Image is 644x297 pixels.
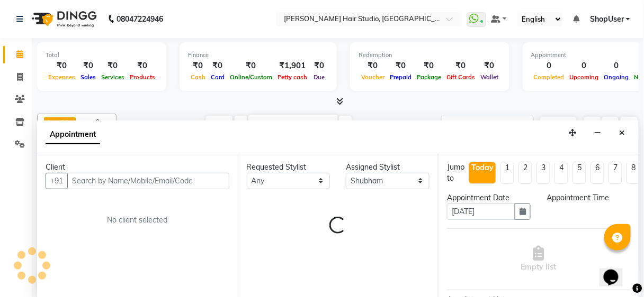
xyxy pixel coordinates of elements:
[46,125,100,144] span: Appointment
[310,60,328,72] div: ₹0
[78,60,99,72] div: ₹0
[47,118,68,127] span: Junaid
[275,73,310,81] span: Petty cash
[531,73,567,81] span: Completed
[117,4,163,34] b: 08047224946
[127,73,158,81] span: Products
[99,60,127,72] div: ₹0
[478,60,501,72] div: ₹0
[227,60,275,72] div: ₹0
[99,73,127,81] span: Services
[414,60,444,72] div: ₹0
[600,255,633,286] iframe: chat widget
[208,73,227,81] span: Card
[567,60,602,72] div: 0
[275,60,310,72] div: ₹1,901
[188,51,328,60] div: Finance
[521,246,557,273] span: Empty list
[206,116,232,132] span: Today
[127,60,158,72] div: ₹0
[540,117,577,132] button: ADD NEW
[518,162,532,184] li: 2
[311,73,327,81] span: Due
[591,162,604,184] li: 6
[447,162,464,184] div: Jump to
[531,60,567,72] div: 0
[67,173,229,189] input: Search by Name/Mobile/Email/Code
[447,192,531,203] div: Appointment Date
[447,203,515,220] input: yyyy-mm-dd
[188,73,208,81] span: Cash
[91,118,108,126] span: +6
[46,162,229,173] div: Client
[547,192,630,203] div: Appointment Time
[227,73,275,81] span: Online/Custom
[359,73,387,81] span: Voucher
[414,73,444,81] span: Package
[602,60,632,72] div: 0
[46,60,78,72] div: ₹0
[609,162,622,184] li: 7
[536,162,550,184] li: 3
[78,73,99,81] span: Sales
[71,215,204,226] div: No client selected
[359,60,387,72] div: ₹0
[188,60,208,72] div: ₹0
[46,51,158,60] div: Total
[359,51,501,60] div: Redemption
[444,60,478,72] div: ₹0
[554,162,568,184] li: 4
[46,73,78,81] span: Expenses
[500,162,514,184] li: 1
[573,162,586,184] li: 5
[478,73,501,81] span: Wallet
[567,73,602,81] span: Upcoming
[444,73,478,81] span: Gift Cards
[27,4,100,34] img: logo
[387,60,414,72] div: ₹0
[590,14,624,25] span: ShopUser
[68,118,73,127] a: x
[247,162,330,173] div: Requested Stylist
[46,173,68,189] button: +91
[627,162,640,184] li: 8
[471,162,494,173] div: Today
[602,73,632,81] span: Ongoing
[208,60,227,72] div: ₹0
[387,73,414,81] span: Prepaid
[346,162,430,173] div: Assigned Stylist
[615,125,630,141] button: Close
[441,116,534,132] input: Search Appointment
[281,116,334,132] input: 2025-09-01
